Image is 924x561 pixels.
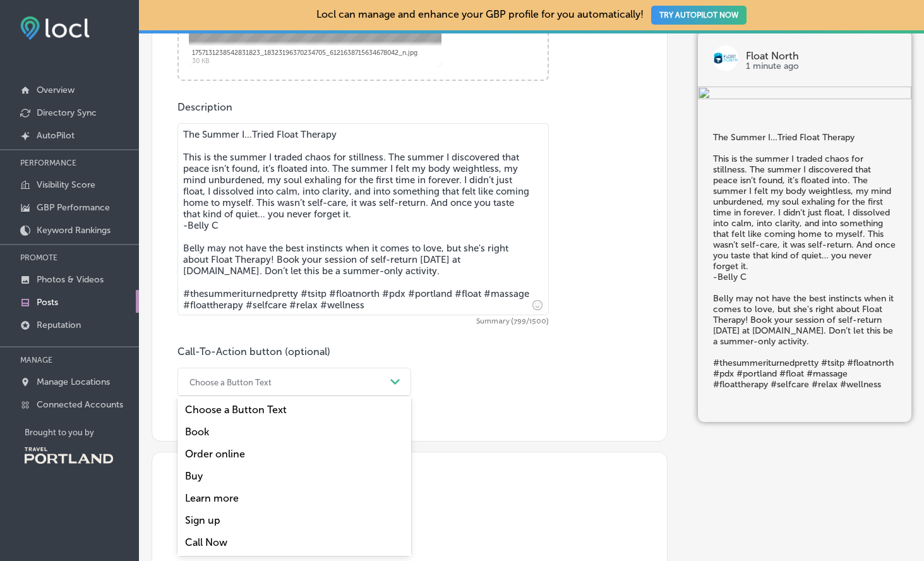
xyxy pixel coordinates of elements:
p: Visibility Score [37,179,95,190]
div: Learn more [177,487,411,509]
p: AutoPilot [37,130,75,141]
p: 1 minute ago [746,61,896,71]
img: fda3e92497d09a02dc62c9cd864e3231.png [20,16,90,40]
textarea: The Summer I…Tried Float Therapy This is the summer I traded chaos for stillness. The summer I di... [177,123,549,315]
p: Photos & Videos [37,274,104,285]
p: Reputation [37,320,81,330]
p: Float North [746,51,896,61]
p: Overview [37,85,75,95]
div: Order online [177,443,411,465]
p: Brought to you by [25,428,139,437]
div: Book [177,421,411,443]
p: Keyword Rankings [37,225,111,236]
p: Posts [37,297,58,308]
div: Choose a Button Text [189,377,272,387]
div: Call Now [177,531,411,553]
p: GBP Performance [37,202,110,213]
div: Choose a Button Text [177,399,411,421]
div: Sign up [177,509,411,531]
img: Travel Portland [25,447,113,464]
label: Description [177,101,232,113]
p: Connected Accounts [37,399,123,410]
button: TRY AUTOPILOT NOW [651,6,747,25]
img: logo [713,45,738,71]
span: Summary (799/1500) [177,318,549,325]
label: Call-To-Action button (optional) [177,346,330,358]
p: Manage Locations [37,377,110,387]
div: Buy [177,465,411,487]
p: Directory Sync [37,107,97,118]
img: 799281df-2f83-4980-bdd0-157be709c8c7 [698,87,911,102]
span: Insert emoji [527,297,543,313]
h5: The Summer I…Tried Float Therapy This is the summer I traded chaos for stillness. The summer I di... [713,132,896,390]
